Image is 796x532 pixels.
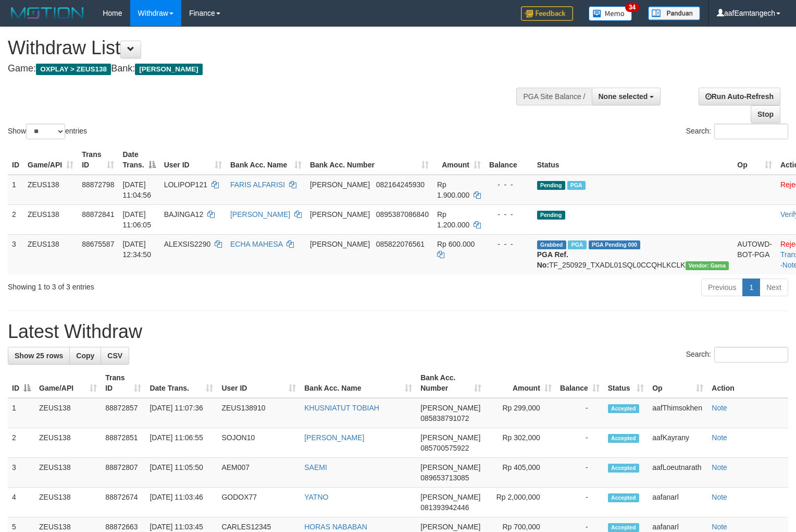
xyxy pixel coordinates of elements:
span: Copy 085822076561 to clipboard [376,240,425,248]
td: 88872674 [101,488,145,517]
span: [PERSON_NAME] [420,493,480,501]
td: aafanarl [648,488,707,517]
td: - [556,398,604,428]
label: Show entries [8,124,87,139]
td: AUTOWD-BOT-PGA [733,234,776,274]
a: KHUSNIATUT TOBIAH [304,404,379,412]
th: Date Trans.: activate to sort column descending [118,145,159,175]
h1: Latest Withdraw [8,321,788,342]
span: [PERSON_NAME] [420,404,480,412]
td: - [556,428,604,458]
td: [DATE] 11:05:50 [145,458,217,488]
td: 88872857 [101,398,145,428]
span: Copy 085838791072 to clipboard [420,414,469,422]
a: HORAS NABABAN [304,523,367,531]
th: Game/API: activate to sort column ascending [23,145,78,175]
span: CSV [107,352,122,360]
a: Note [712,493,727,501]
th: Balance [485,145,533,175]
span: Accepted [608,523,639,532]
a: SAEMI [304,463,327,471]
a: [PERSON_NAME] [304,433,364,442]
span: BAJINGA12 [164,210,203,219]
th: Bank Acc. Name: activate to sort column ascending [300,368,416,398]
th: Amount: activate to sort column ascending [486,368,556,398]
th: Bank Acc. Name: activate to sort column ascending [226,145,306,175]
td: 1 [8,398,35,428]
span: 88872841 [82,210,114,219]
a: FARIS ALFARISI [230,180,285,189]
td: aafLoeutnarath [648,458,707,488]
td: Rp 405,000 [486,458,556,488]
td: [DATE] 11:07:36 [145,398,217,428]
td: 88872851 [101,428,145,458]
td: ZEUS138 [35,458,101,488]
th: Status [533,145,733,175]
span: Copy 085700575922 to clipboard [420,444,469,452]
span: Rp 600.000 [437,240,475,248]
div: PGA Site Balance / [516,88,591,105]
div: Showing 1 to 3 of 3 entries [8,277,324,292]
span: Copy 082164245930 to clipboard [376,180,425,189]
td: [DATE] 11:03:46 [145,488,217,517]
div: - - - [489,209,529,220]
td: ZEUS138 [35,398,101,428]
td: Rp 302,000 [486,428,556,458]
span: 88675587 [82,240,114,248]
td: Rp 299,000 [486,398,556,428]
td: aafKayrany [648,428,707,458]
span: Copy [76,352,94,360]
span: Show 25 rows [15,352,63,360]
div: - - - [489,179,529,190]
th: Date Trans.: activate to sort column ascending [145,368,217,398]
th: Action [707,368,788,398]
a: Next [760,279,788,296]
a: CSV [101,347,129,365]
span: [DATE] 11:06:05 [122,210,151,229]
th: Op: activate to sort column ascending [648,368,707,398]
td: 3 [8,458,35,488]
a: Run Auto-Refresh [699,88,780,105]
span: Pending [537,181,565,190]
span: Accepted [608,464,639,473]
td: AEM007 [217,458,300,488]
th: Bank Acc. Number: activate to sort column ascending [306,145,433,175]
td: 88872807 [101,458,145,488]
span: OXPLAY > ZEUS138 [36,64,111,75]
span: Copy 089653713085 to clipboard [420,474,469,482]
td: [DATE] 11:06:55 [145,428,217,458]
span: Copy 0895387086840 to clipboard [376,210,429,219]
h4: Game: Bank: [8,64,520,74]
span: LOLIPOP121 [164,180,207,189]
th: Op: activate to sort column ascending [733,145,776,175]
span: [PERSON_NAME] [420,523,480,531]
img: Feedback.jpg [521,6,573,21]
th: Balance: activate to sort column ascending [556,368,604,398]
span: Vendor URL: https://trx31.1velocity.biz [686,261,729,270]
span: Copy 081393942446 to clipboard [420,503,469,512]
span: Rp 1.200.000 [437,210,469,229]
span: Pending [537,211,565,220]
select: Showentries [26,124,65,139]
td: TF_250929_TXADL01SQL0CCQHLKCLK [533,234,733,274]
a: Previous [701,279,743,296]
span: [PERSON_NAME] [420,463,480,471]
a: Note [712,523,727,531]
td: 3 [8,234,23,274]
span: Accepted [608,404,639,413]
td: ZEUS138 [23,234,78,274]
a: 1 [742,279,760,296]
input: Search: [714,347,788,362]
span: [PERSON_NAME] [310,180,370,189]
a: Note [712,433,727,442]
span: Marked by aafpengsreynich [568,240,586,249]
a: Note [712,404,727,412]
a: Copy [69,347,101,365]
span: [PERSON_NAME] [135,64,202,75]
label: Search: [686,124,788,139]
th: Amount: activate to sort column ascending [433,145,485,175]
a: Stop [751,105,780,123]
th: Status: activate to sort column ascending [604,368,648,398]
button: None selected [592,88,661,105]
span: Grabbed [537,240,566,249]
